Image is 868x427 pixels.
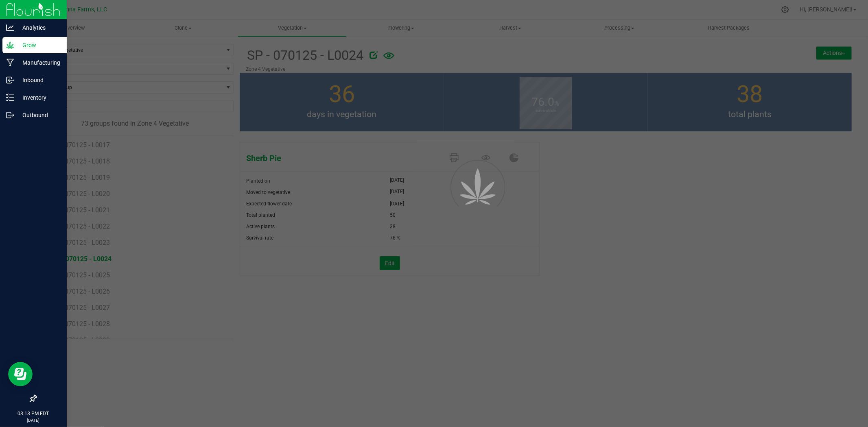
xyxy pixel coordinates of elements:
[8,362,33,386] iframe: Resource center
[4,410,63,417] p: 03:13 PM EDT
[6,111,14,119] inline-svg: Outbound
[14,75,63,85] p: Inbound
[6,24,14,32] inline-svg: Analytics
[14,110,63,120] p: Outbound
[6,59,14,67] inline-svg: Manufacturing
[14,23,63,33] p: Analytics
[6,41,14,49] inline-svg: Grow
[6,94,14,102] inline-svg: Inventory
[6,76,14,84] inline-svg: Inbound
[14,93,63,102] p: Inventory
[14,40,63,50] p: Grow
[4,417,63,423] p: [DATE]
[14,58,63,68] p: Manufacturing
